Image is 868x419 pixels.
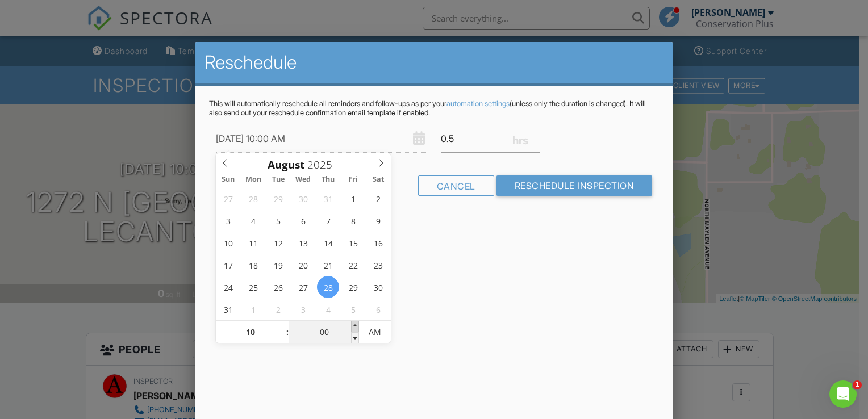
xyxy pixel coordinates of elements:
[342,209,364,232] span: August 8, 2025
[217,209,239,232] span: August 3, 2025
[267,232,289,254] span: August 12, 2025
[317,298,339,320] span: September 4, 2025
[217,254,239,276] span: August 17, 2025
[209,99,659,118] p: This will automatically reschedule all reminders and follow-ups as per your (unless only the dura...
[242,276,264,298] span: August 25, 2025
[366,176,391,183] span: Sat
[367,298,389,320] span: September 6, 2025
[342,187,364,209] span: August 1, 2025
[241,176,266,183] span: Mon
[216,176,241,183] span: Sun
[317,276,339,298] span: August 28, 2025
[292,276,314,298] span: August 27, 2025
[289,321,359,343] input: Scroll to increment
[418,175,494,196] div: Cancel
[205,51,663,74] h2: Reschedule
[341,176,366,183] span: Fri
[292,232,314,254] span: August 13, 2025
[317,254,339,276] span: August 21, 2025
[286,321,289,343] span: :
[367,232,389,254] span: August 16, 2025
[292,254,314,276] span: August 20, 2025
[446,99,510,108] a: automation settings
[829,380,857,408] iframe: Intercom live chat
[291,176,316,183] span: Wed
[267,254,289,276] span: August 19, 2025
[317,232,339,254] span: August 14, 2025
[216,321,286,343] input: Scroll to increment
[342,276,364,298] span: August 29, 2025
[367,209,389,232] span: August 9, 2025
[359,321,390,343] span: Click to toggle
[217,187,239,209] span: July 27, 2025
[217,298,239,320] span: August 31, 2025
[217,276,239,298] span: August 24, 2025
[292,209,314,232] span: August 6, 2025
[317,187,339,209] span: July 31, 2025
[242,187,264,209] span: July 28, 2025
[268,160,304,170] span: Scroll to increment
[342,232,364,254] span: August 15, 2025
[266,176,291,183] span: Tue
[267,187,289,209] span: July 29, 2025
[367,276,389,298] span: August 30, 2025
[316,176,341,183] span: Thu
[242,209,264,232] span: August 4, 2025
[242,298,264,320] span: September 1, 2025
[267,276,289,298] span: August 26, 2025
[242,232,264,254] span: August 11, 2025
[367,254,389,276] span: August 23, 2025
[342,254,364,276] span: August 22, 2025
[292,298,314,320] span: September 3, 2025
[292,187,314,209] span: July 30, 2025
[342,298,364,320] span: September 5, 2025
[267,209,289,232] span: August 5, 2025
[496,175,653,196] input: Reschedule Inspection
[304,157,342,172] input: Scroll to increment
[317,209,339,232] span: August 7, 2025
[853,380,862,389] span: 1
[242,254,264,276] span: August 18, 2025
[367,187,389,209] span: August 2, 2025
[267,298,289,320] span: September 2, 2025
[217,232,239,254] span: August 10, 2025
